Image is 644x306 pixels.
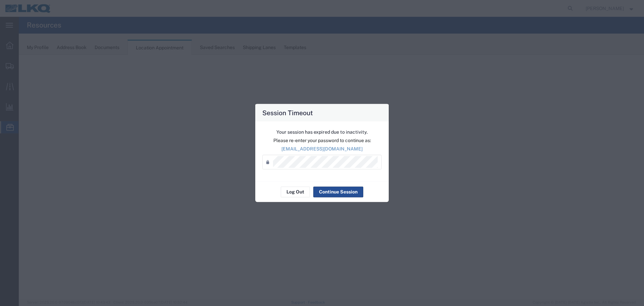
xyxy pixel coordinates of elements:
p: Your session has expired due to inactivity. [262,128,382,135]
h4: Session Timeout [262,107,313,117]
p: [EMAIL_ADDRESS][DOMAIN_NAME] [262,145,382,152]
button: Continue Session [313,186,363,197]
p: Please re-enter your password to continue as: [262,137,382,144]
button: Log Out [281,186,310,197]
